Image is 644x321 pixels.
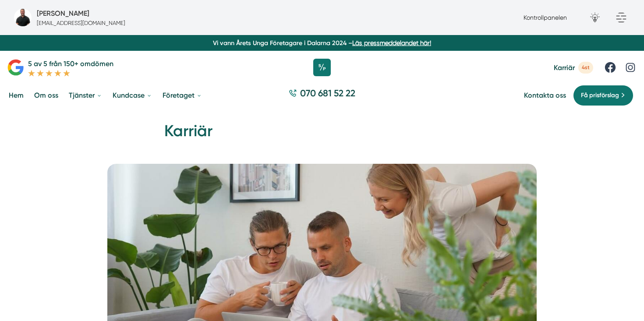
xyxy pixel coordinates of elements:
a: Få prisförslag [573,85,633,106]
a: Läs pressmeddelandet här! [352,39,431,46]
a: Kontakta oss [524,91,566,99]
p: Vi vann Årets Unga Företagare i Dalarna 2024 – [4,39,640,47]
a: Hem [7,84,25,106]
p: 5 av 5 från 150+ omdömen [28,58,113,69]
span: 070 681 52 22 [300,87,355,99]
h1: Karriär [164,120,480,149]
a: Kundcase [111,84,154,106]
p: [EMAIL_ADDRESS][DOMAIN_NAME] [37,19,125,27]
a: 070 681 52 22 [285,87,359,104]
a: Om oss [32,84,60,106]
img: bild-pa-smartproduktion-foretag-webbyraer-i-borlange-dalarnas-lan.jpg [14,9,32,26]
a: Företaget [161,84,204,106]
span: 4st [578,62,593,74]
a: Karriär 4st [554,62,593,74]
a: Tjänster [67,84,104,106]
span: Karriär [554,63,575,72]
a: Kontrollpanelen [524,14,567,21]
h5: Försäljare [37,8,89,19]
span: Få prisförslag [581,91,619,100]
